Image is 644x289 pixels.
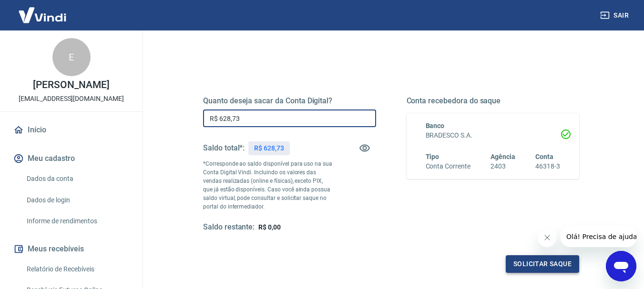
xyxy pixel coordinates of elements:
[203,96,376,106] h5: Quanto deseja sacar da Conta Digital?
[254,143,284,153] p: R$ 628,73
[491,161,515,171] h6: 2403
[258,223,281,231] span: R$ 0,00
[538,228,557,247] iframe: Fechar mensagem
[52,38,91,76] div: E
[535,161,560,171] h6: 46318-3
[426,122,445,130] span: Banco
[491,153,515,160] span: Agência
[6,7,80,14] span: Olá! Precisa de ajuda?
[23,259,131,279] a: Relatório de Recebíveis
[23,169,131,189] a: Dados da conta
[11,120,131,140] a: Início
[426,161,470,171] h6: Conta Corrente
[11,0,73,30] img: Vindi
[506,255,579,273] button: Solicitar saque
[11,148,131,169] button: Meu cadastro
[407,96,580,106] h5: Conta recebedora do saque
[11,239,131,259] button: Meus recebíveis
[535,153,553,160] span: Conta
[561,226,636,247] iframe: Mensagem da empresa
[203,222,255,232] h5: Saldo restante:
[19,94,124,104] p: [EMAIL_ADDRESS][DOMAIN_NAME]
[23,211,131,231] a: Informe de rendimentos
[426,153,440,160] span: Tipo
[598,7,633,24] button: Sair
[33,80,109,90] p: [PERSON_NAME]
[23,190,131,210] a: Dados de login
[606,251,636,281] iframe: Botão para abrir a janela de mensagens
[203,159,333,211] p: *Corresponde ao saldo disponível para uso na sua Conta Digital Vindi. Incluindo os valores das ve...
[426,130,561,140] h6: BRADESCO S.A.
[203,143,245,153] h5: Saldo total*:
